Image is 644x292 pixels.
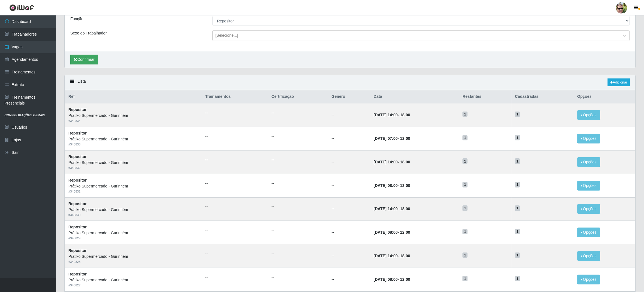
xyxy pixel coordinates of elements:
ul: -- [271,274,325,280]
label: Sexo do Trabalhador [70,30,107,36]
span: 1 [462,276,468,281]
ul: -- [205,157,265,163]
strong: Repositor [68,225,87,229]
button: Opções [577,157,600,167]
strong: - [374,160,410,164]
ul: -- [271,110,325,116]
span: 1 [515,158,520,164]
span: 1 [515,135,520,141]
div: Prátiko Supermercado - Gurinhém [68,207,199,213]
strong: - [374,207,410,211]
th: Cadastradas [512,90,574,103]
span: 1 [515,182,520,187]
td: -- [328,174,370,197]
ul: -- [205,110,265,116]
time: 18:00 [400,160,410,164]
td: -- [328,150,370,174]
th: Restantes [459,90,512,103]
strong: - [374,254,410,258]
ul: -- [205,180,265,186]
strong: Repositor [68,178,87,182]
strong: Repositor [68,107,87,112]
time: [DATE] 08:00 [374,230,398,235]
time: 12:00 [400,136,410,141]
button: Opções [577,204,600,214]
strong: - [374,183,410,188]
ul: -- [271,133,325,139]
ul: -- [271,251,325,257]
div: Prátiko Supermercado - Gurinhém [68,277,199,283]
time: 18:00 [400,254,410,258]
div: Prátiko Supermercado - Gurinhém [68,160,199,166]
strong: Repositor [68,154,87,159]
div: # 340833 [68,142,199,147]
div: # 340832 [68,166,199,170]
time: [DATE] 14:00 [374,160,398,164]
ul: -- [205,274,265,280]
span: 1 [462,112,468,117]
time: [DATE] 08:00 [374,183,398,188]
div: Prátiko Supermercado - Gurinhém [68,254,199,259]
strong: - [374,136,410,141]
time: 12:00 [400,183,410,188]
th: Trainamentos [202,90,268,103]
span: 1 [462,158,468,164]
div: # 340831 [68,189,199,194]
div: # 340827 [68,283,199,288]
label: Função [70,16,83,22]
time: 18:00 [400,207,410,211]
td: -- [328,244,370,268]
time: [DATE] 14:00 [374,207,398,211]
span: 1 [462,182,468,187]
time: 18:00 [400,113,410,117]
strong: - [374,113,410,117]
th: Data [370,90,459,103]
strong: Repositor [68,131,87,135]
button: Opções [577,228,600,237]
strong: - [374,230,410,235]
ul: -- [205,133,265,139]
ul: -- [205,204,265,210]
span: 1 [462,205,468,211]
div: Prátiko Supermercado - Gurinhém [68,230,199,236]
th: Gênero [328,90,370,103]
td: -- [328,268,370,291]
div: # 340829 [68,236,199,241]
span: 1 [462,229,468,235]
button: Opções [577,181,600,191]
ul: -- [205,227,265,233]
time: 12:00 [400,277,410,282]
th: Certificação [268,90,328,103]
td: -- [328,221,370,244]
th: Ref [65,90,202,103]
span: 1 [515,252,520,258]
span: 1 [462,135,468,141]
div: Lista [65,75,635,90]
th: Opções [574,90,635,103]
strong: - [374,277,410,282]
td: -- [328,127,370,150]
ul: -- [271,180,325,186]
div: Prátiko Supermercado - Gurinhém [68,113,199,119]
td: -- [328,197,370,221]
td: -- [328,103,370,127]
span: 1 [515,112,520,117]
ul: -- [271,157,325,163]
a: Adicionar [608,78,630,86]
time: [DATE] 08:00 [374,277,398,282]
ul: -- [271,227,325,233]
div: Prátiko Supermercado - Gurinhém [68,183,199,189]
div: Prátiko Supermercado - Gurinhém [68,136,199,142]
span: 1 [462,252,468,258]
button: Opções [577,251,600,261]
span: 1 [515,205,520,211]
time: 12:00 [400,230,410,235]
ul: -- [205,251,265,257]
button: Opções [577,134,600,143]
span: 1 [515,276,520,281]
time: [DATE] 14:00 [374,113,398,117]
ul: -- [271,204,325,210]
strong: Repositor [68,248,87,253]
span: 1 [515,229,520,235]
div: [Selecione...] [215,33,238,39]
